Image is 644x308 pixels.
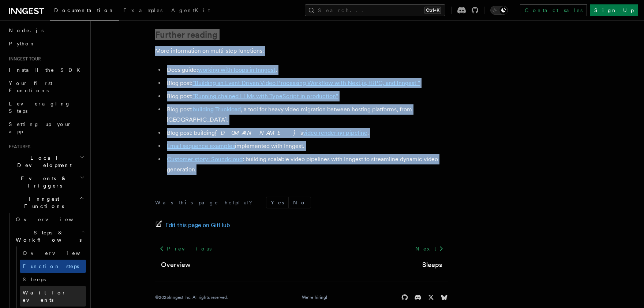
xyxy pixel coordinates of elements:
[155,220,230,230] a: Edit this page on GitHub
[155,294,228,300] div: © 2025 Inngest Inc. All rights reserved.
[155,199,257,206] p: Was this page helpful?
[6,97,86,118] a: Leveraging Steps
[165,104,448,125] li: Blog post: , a tool for heavy video migration between hosting platforms, from [GEOGRAPHIC_DATA].
[13,213,86,226] a: Overview
[13,226,86,246] button: Steps & Workflows
[161,260,191,270] a: Overview
[6,63,86,77] a: Install the SDK
[6,118,86,138] a: Setting up your app
[155,242,216,255] a: Previous
[490,6,508,15] button: Toggle dark mode
[9,27,44,33] span: Node.js
[167,156,243,163] a: Customer story: Soundcloud
[123,7,162,13] span: Examples
[192,93,338,100] a: "Running chained LLMs with TypeScript in production"
[20,246,86,260] a: Overview
[6,154,80,169] span: Local Development
[289,197,311,208] button: No
[167,142,235,149] a: Email sequence examples
[305,4,445,16] button: Search...Ctrl+K
[155,46,448,56] p: More information on multi-step functions:
[171,7,210,13] span: AgentKit
[155,30,217,40] a: Further reading
[198,66,276,73] a: working with loops in Inngest
[6,77,86,97] a: Your first Functions
[54,7,115,13] span: Documentation
[411,242,448,255] a: Next
[119,2,167,20] a: Examples
[23,263,79,269] span: Function steps
[520,4,587,16] a: Contact sales
[165,91,448,101] li: Blog post:
[6,37,86,50] a: Python
[215,129,299,136] em: [DOMAIN_NAME]
[302,294,327,300] a: We're hiring!
[422,260,442,270] a: Sleeps
[590,4,638,16] a: Sign Up
[9,41,35,47] span: Python
[6,192,86,213] button: Inngest Functions
[6,144,30,150] span: Features
[50,2,119,21] a: Documentation
[6,175,80,189] span: Events & Triggers
[165,128,448,138] li: Blog post: building 's .
[165,65,448,75] li: Docs guide: .
[192,79,420,86] a: "Building an Event Driven Video Processing Workflow with Next.js, tRPC, and Inngest "
[9,121,72,134] span: Setting up your app
[165,220,230,230] span: Edit this page on GitHub
[6,151,86,172] button: Local Development
[23,250,98,256] span: Overview
[424,7,441,14] kbd: Ctrl+K
[20,273,86,286] a: Sleeps
[165,141,448,151] li: implemented with Inngest.
[266,197,288,208] button: Yes
[23,277,46,282] span: Sleeps
[6,172,86,192] button: Events & Triggers
[6,56,41,62] span: Inngest tour
[23,290,66,303] span: Wait for events
[9,80,52,93] span: Your first Functions
[20,260,86,273] a: Function steps
[165,154,448,175] li: : building scalable video pipelines with Inngest to streamline dynamic video generation.
[167,2,214,20] a: AgentKit
[165,78,448,88] li: Blog post:
[9,101,71,114] span: Leveraging Steps
[16,216,91,222] span: Overview
[6,195,79,210] span: Inngest Functions
[9,67,85,73] span: Install the SDK
[6,24,86,37] a: Node.js
[192,106,241,113] a: building Truckload
[20,286,86,307] a: Wait for events
[13,229,82,244] span: Steps & Workflows
[303,129,367,136] a: video rendering pipeline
